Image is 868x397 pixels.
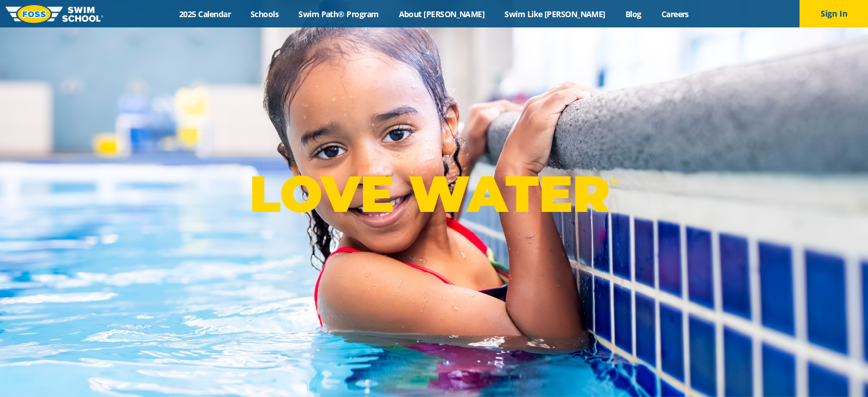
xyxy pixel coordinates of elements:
a: About [PERSON_NAME] [389,9,495,19]
a: Swim Like [PERSON_NAME] [495,9,616,19]
a: Blog [615,9,651,19]
a: Swim Path® Program [289,9,389,19]
img: FOSS Swim School Logo [6,5,103,23]
a: Careers [651,9,699,19]
sup: ® [609,175,619,189]
a: 2025 Calendar [169,9,241,19]
a: Schools [241,9,289,19]
p: LOVE WATER [249,163,619,224]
